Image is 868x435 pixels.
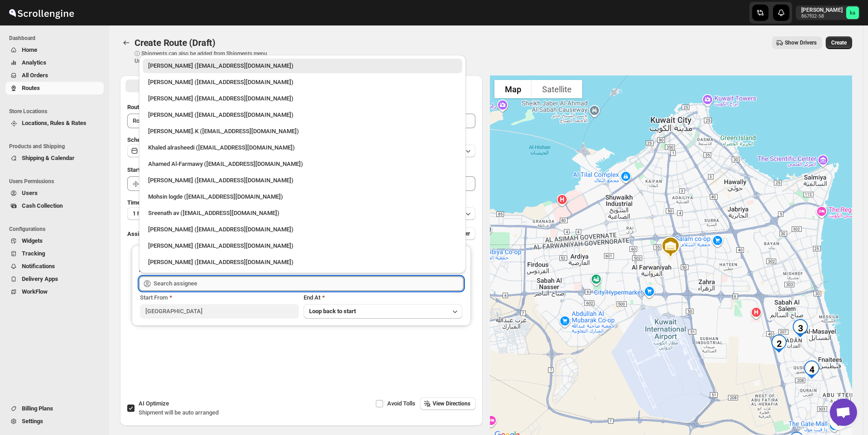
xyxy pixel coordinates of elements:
[148,225,457,234] div: [PERSON_NAME] ([EMAIL_ADDRESS][DOMAIN_NAME])
[5,402,104,415] button: Billing Plans
[139,59,466,73] li: khaled alrashidi (new.tec.q8@gmail.com)
[139,253,466,270] li: Shaibaz Karbari (shaibazkarbari364@gmail.com)
[22,263,55,270] span: Notifications
[22,418,43,425] span: Settings
[5,187,104,200] button: Users
[148,209,457,218] div: Sreenath av ([EMAIL_ADDRESS][DOMAIN_NAME])
[801,6,843,14] p: [PERSON_NAME]
[139,122,466,139] li: Muhammed Ramees.K (rameesrami2680@gmail.com)
[5,260,104,273] button: Notifications
[120,95,483,388] div: All Route Options
[135,50,278,65] p: ⓘ Shipments can also be added from Shipments menu Unrouted tab
[5,69,104,82] button: All Orders
[5,44,104,56] button: Home
[148,258,457,267] div: [PERSON_NAME] ([EMAIL_ADDRESS][DOMAIN_NAME])
[9,225,105,233] span: Configurations
[127,145,475,157] button: [DATE]|[DATE]
[154,276,464,291] input: Search assignee
[22,250,45,257] span: Tracking
[799,357,824,382] div: 4
[148,143,457,152] div: Khaled alrasheedi ([EMAIL_ADDRESS][DOMAIN_NAME])
[139,90,466,106] li: Mohameed Ismayil (ismayil22110@gmail.com)
[22,237,43,244] span: Widgets
[850,10,855,16] text: ka
[304,293,463,302] div: End At
[433,400,470,407] span: View Directions
[5,82,104,95] button: Routes
[22,120,86,126] span: Locations, Rules & Rates
[532,80,582,98] button: Show satellite imagery
[127,166,199,173] span: Start Location (Warehouse)
[9,143,105,150] span: Products and Shipping
[139,171,466,188] li: Mohammad Tanweer Alam (mdt8642@gmail.com)
[5,152,104,165] button: Shipping & Calendar
[430,230,470,237] span: Add More Driver
[22,202,63,209] span: Cash Collection
[139,155,466,171] li: Ahamed Al-Farmawy (m.farmawy510@gmail.com)
[139,139,466,155] li: Khaled alrasheedi (kthug0q@gmail.com)
[148,78,457,87] div: [PERSON_NAME] ([EMAIL_ADDRESS][DOMAIN_NAME])
[5,200,104,212] button: Cash Collection
[22,190,38,196] span: Users
[22,46,37,53] span: Home
[5,273,104,285] button: Delivery Apps
[22,59,46,66] span: Analytics
[22,288,48,295] span: WorkFlow
[5,415,104,428] button: Settings
[387,400,415,407] span: Avoid Tolls
[148,61,457,70] div: [PERSON_NAME] ([EMAIL_ADDRESS][DOMAIN_NAME])
[125,80,300,92] button: All Route Options
[830,399,857,426] a: Open chat
[420,397,476,410] button: View Directions
[133,210,149,217] span: 1 hour
[22,405,53,412] span: Billing Plans
[139,73,466,90] li: Mostafa Khalifa (mostafa.khalifa799@gmail.com)
[148,127,457,136] div: [PERSON_NAME].K ([EMAIL_ADDRESS][DOMAIN_NAME])
[148,176,457,185] div: [PERSON_NAME] ([EMAIL_ADDRESS][DOMAIN_NAME])
[796,5,860,20] button: User menu
[788,315,813,341] div: 3
[801,14,843,19] p: 867f02-58
[826,36,852,49] button: Create
[140,294,168,301] span: Start From
[772,36,822,49] button: Show Drivers
[139,188,466,204] li: Mohsin logde (logdemohsin@gmail.com)
[309,308,356,315] span: Loop back to start
[148,160,457,169] div: Ahamed Al-Farmawy ([EMAIL_ADDRESS][DOMAIN_NAME])
[127,104,159,110] span: Route Name
[148,241,457,250] div: [PERSON_NAME] ([EMAIL_ADDRESS][DOMAIN_NAME])
[829,412,848,430] button: Map camera controls
[139,237,466,253] li: Mohammed faizan (fs3453480@gmail.com)
[5,56,104,69] button: Analytics
[135,37,215,48] span: Create Route (Draft)
[5,285,104,298] button: WorkFlow
[7,1,75,24] img: ScrollEngine
[148,110,457,120] div: [PERSON_NAME] ([EMAIL_ADDRESS][DOMAIN_NAME])
[785,39,817,46] span: Show Drivers
[127,136,164,143] span: Scheduled for
[9,35,105,42] span: Dashboard
[9,178,105,185] span: Users Permissions
[120,36,133,49] button: Routes
[127,230,152,237] span: Assign to
[139,400,169,407] span: AI Optimize
[766,331,792,356] div: 2
[5,247,104,260] button: Tracking
[139,220,466,237] li: Mohammad chand (mohdqabid@gmail.com)
[5,235,104,247] button: Widgets
[139,106,466,122] li: shadi mouhamed (shadi.mouhamed2@gmail.com)
[22,275,58,282] span: Delivery Apps
[148,192,457,201] div: Mohsin logde ([EMAIL_ADDRESS][DOMAIN_NAME])
[5,117,104,130] button: Locations, Rules & Rates
[22,72,48,79] span: All Orders
[139,204,466,220] li: Sreenath av (sreenathbhasibhasi@gmail.com)
[9,108,105,115] span: Store Locations
[127,207,475,220] button: 1 hour
[831,39,847,46] span: Create
[148,94,457,103] div: [PERSON_NAME] ([EMAIL_ADDRESS][DOMAIN_NAME])
[304,304,463,319] button: Loop back to start
[127,199,164,206] span: Time Per Stop
[846,6,859,19] span: khaled alrashidi
[22,155,75,161] span: Shipping & Calendar
[139,409,219,416] span: Shipment will be auto arranged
